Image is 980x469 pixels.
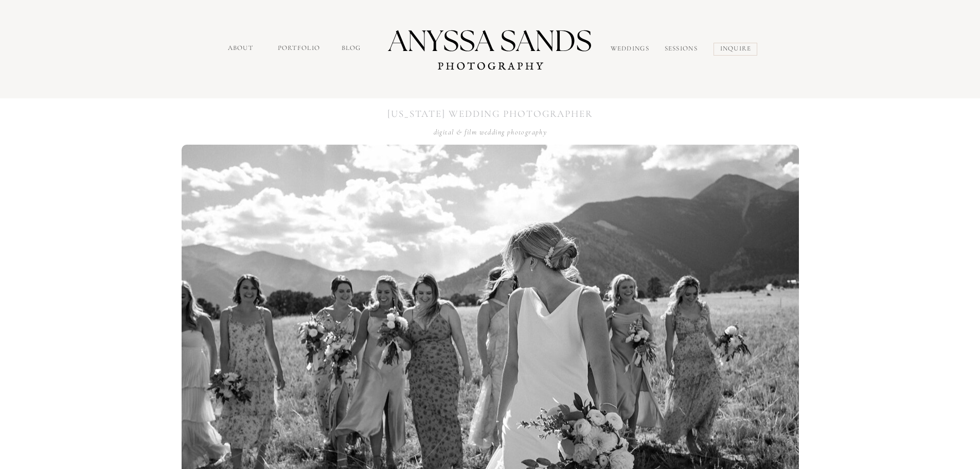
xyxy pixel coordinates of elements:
a: about [228,43,256,55]
a: inquire [720,44,754,56]
a: Blog [342,43,365,55]
a: Weddings [611,44,654,56]
a: portfolio [278,43,322,55]
h2: digital & film wedding photography [424,127,557,136]
h1: [US_STATE] WEDDING PHOTOGRAPHER [377,107,604,119]
a: sessions [665,44,702,56]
